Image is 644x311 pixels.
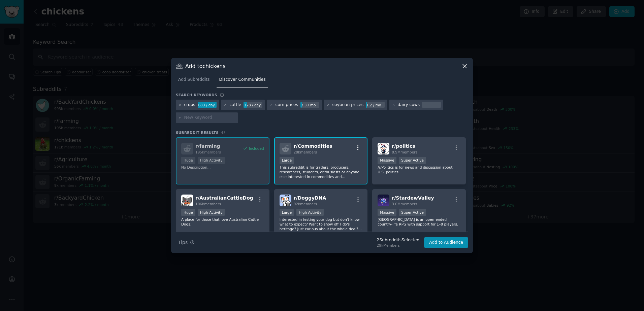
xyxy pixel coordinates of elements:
div: Super Active [399,157,426,164]
span: 92k members [294,202,317,206]
div: 29k Members [377,243,420,248]
div: High Activity [198,209,225,216]
p: [GEOGRAPHIC_DATA] is an open-ended country-life RPG with support for 1–8 players. [378,217,460,227]
span: Discover Communities [219,77,265,83]
button: Add to Audience [424,237,468,248]
span: r/ politics [392,143,415,149]
span: r/ StardewValley [392,195,434,201]
div: Large [280,157,294,164]
div: 683 / day [198,102,217,108]
div: Super Active [399,209,426,216]
a: Discover Communities [217,74,268,88]
div: 1.2 / mo [366,102,385,108]
div: Massive [378,157,396,164]
img: AustralianCattleDog [181,195,193,206]
div: Massive [378,209,396,216]
input: New Keyword [184,115,235,121]
span: r/ Commodities [294,143,332,149]
button: Tips [176,237,197,248]
div: soybean prices [332,102,363,108]
span: 28k members [294,150,317,154]
p: This subreddit is for traders, producers, researchers, students, enthusiasts or anyone else inter... [280,165,362,179]
span: 106k members [195,202,221,206]
img: DoggyDNA [280,195,291,206]
div: 128 / day [244,102,262,108]
h3: Add to chickens [185,63,225,70]
div: corn prices [275,102,298,108]
div: 3.3 / mo [300,102,319,108]
div: cattle [229,102,241,108]
div: crops [184,102,195,108]
span: r/ AustralianCattleDog [195,195,253,201]
p: /r/Politics is for news and discussion about U.S. politics. [378,165,460,174]
h3: Search keywords [176,93,217,97]
div: High Activity [296,209,324,216]
img: politics [378,143,389,154]
div: 2 Subreddit s Selected [377,237,420,243]
span: Subreddit Results [176,130,219,135]
span: Tips [178,239,188,246]
p: Interested in testing your dog but don't know what to expect? Want to show off Fido's heritage? J... [280,217,362,231]
p: A place for those that love Australian Cattle Dogs. [181,217,264,227]
div: Large [280,209,294,216]
span: r/ DoggyDNA [294,195,326,201]
span: 8.9M members [392,150,417,154]
span: Add Subreddits [178,77,210,83]
span: 43 [221,131,226,135]
a: Add Subreddits [176,74,212,88]
span: 3.0M members [392,202,417,206]
div: dairy cows [398,102,420,108]
div: Huge [181,209,195,216]
img: StardewValley [378,195,389,206]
